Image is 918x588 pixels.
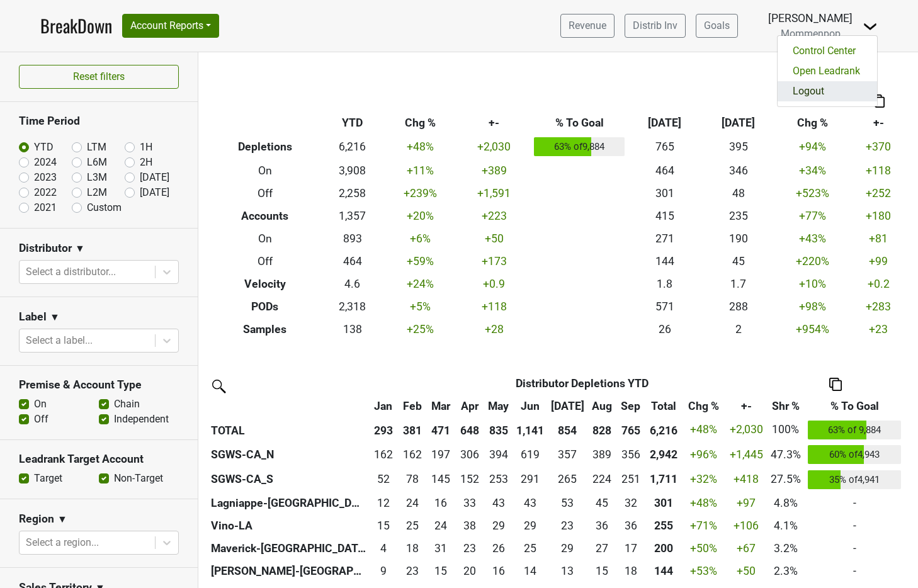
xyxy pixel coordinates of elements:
[550,471,585,487] div: 265
[487,540,510,557] div: 26
[778,81,877,101] a: Logout
[778,61,877,81] a: Open Leadrank
[701,273,775,295] td: 1.7
[40,13,112,39] a: BreakDown
[645,514,682,537] th: 255.131
[682,560,727,582] td: +53 %
[383,112,457,135] th: Chg %
[531,112,628,135] th: % To Goal
[701,227,775,250] td: 190
[560,14,615,38] a: Revenue
[429,446,452,463] div: 197
[682,537,727,560] td: +50 %
[398,492,427,514] td: 23.598
[547,514,587,537] td: 22.789
[321,250,383,273] td: 464
[75,241,85,256] span: ▼
[50,310,60,325] span: ▼
[209,159,322,182] th: On
[398,417,427,443] th: 381
[457,159,531,182] td: +389
[628,273,701,295] td: 1.8
[369,395,398,417] th: Jan: activate to sort column ascending
[587,395,616,417] th: Aug: activate to sort column ascending
[547,395,587,417] th: Jul: activate to sort column ascending
[649,517,679,534] div: 255
[628,250,701,273] td: 144
[778,41,877,61] a: Control Center
[516,540,544,557] div: 25
[140,170,169,185] label: [DATE]
[457,273,531,295] td: +0.9
[87,185,107,200] label: L2M
[369,442,398,467] td: 162.203
[398,372,767,395] th: Distributor Depletions YTD
[208,417,369,443] th: TOTAL
[140,140,152,155] label: 1H
[620,471,642,487] div: 251
[458,517,481,534] div: 38
[484,514,513,537] td: 29.45
[805,514,904,537] td: -
[457,182,531,205] td: +1,591
[513,417,547,443] th: 1,141
[398,395,427,417] th: Feb: activate to sort column ascending
[321,112,383,135] th: YTD
[849,135,908,160] td: +370
[401,471,424,487] div: 78
[114,412,169,427] label: Independent
[457,250,531,273] td: +173
[645,467,682,492] th: 1710.616
[547,417,587,443] th: 854
[587,492,616,514] td: 44.734
[34,155,57,170] label: 2024
[429,495,452,511] div: 16
[849,273,908,295] td: +0.2
[805,395,904,417] th: % To Goal: activate to sort column ascending
[516,446,544,463] div: 619
[587,442,616,467] td: 388.676
[398,442,427,467] td: 161.932
[587,537,616,560] td: 26.867
[34,170,57,185] label: 2023
[458,563,481,579] div: 20
[455,537,484,560] td: 23.366
[591,517,613,534] div: 36
[208,467,369,492] th: SGWS-CA_S
[849,250,908,273] td: +99
[455,417,484,443] th: 648
[620,517,642,534] div: 36
[591,471,613,487] div: 224
[321,182,383,205] td: 2,258
[484,467,513,492] td: 253.05
[398,514,427,537] td: 25.039
[484,417,513,443] th: 835
[209,273,322,295] th: Velocity
[487,446,510,463] div: 394
[645,537,682,560] th: 199.918
[645,417,682,443] th: 6,216
[516,471,544,487] div: 291
[550,540,585,557] div: 29
[209,227,322,250] th: On
[383,318,457,341] td: +25 %
[372,517,395,534] div: 15
[849,318,908,341] td: +23
[426,537,455,560] td: 30.749
[729,446,764,463] div: +1,445
[587,514,616,537] td: 35.555
[628,205,701,227] td: 415
[616,417,645,443] th: 765
[401,446,424,463] div: 162
[401,540,424,557] div: 18
[777,35,878,107] div: Dropdown Menu
[208,537,369,560] th: Maverick-[GEOGRAPHIC_DATA]
[383,205,457,227] td: +20 %
[426,395,455,417] th: Mar: activate to sort column ascending
[550,446,585,463] div: 357
[729,540,764,557] div: +67
[383,295,457,318] td: +5 %
[209,135,322,160] th: Depletions
[487,471,510,487] div: 253
[628,318,701,341] td: 26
